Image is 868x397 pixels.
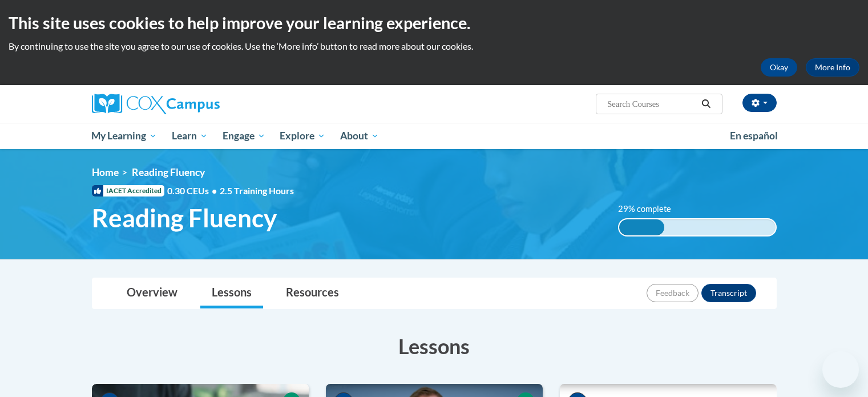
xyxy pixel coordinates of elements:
iframe: Button to launch messaging window [822,351,859,388]
span: IACET Accredited [92,185,164,197]
span: My Learning [91,129,157,143]
label: 29% complete [618,203,684,215]
a: Lessons [200,278,263,308]
a: Learn [164,123,215,149]
span: 0.30 CEUs [167,185,220,197]
span: Engage [223,129,265,143]
a: Explore [272,123,333,149]
a: My Learning [84,123,165,149]
a: About [333,123,386,149]
input: Search Courses [606,97,697,111]
a: Engage [215,123,273,149]
a: Resources [274,278,350,308]
img: Cox Campus [92,94,220,114]
span: • [212,185,217,196]
span: Explore [280,129,325,143]
button: Transcript [701,284,756,302]
span: En español [730,130,778,142]
p: By continuing to use the site you agree to our use of cookies. Use the ‘More info’ button to read... [9,40,859,53]
a: En español [722,124,785,148]
h2: This site uses cookies to help improve your learning experience. [9,11,859,34]
button: Account Settings [742,94,777,112]
span: Reading Fluency [132,166,205,178]
a: Overview [115,278,189,308]
h3: Lessons [92,332,777,360]
span: 2.5 Training Hours [220,185,294,196]
button: Feedback [647,284,699,302]
div: 29% complete [619,219,664,235]
button: Okay [761,58,797,77]
a: Home [92,166,119,178]
a: More Info [806,58,859,77]
span: Reading Fluency [92,203,277,233]
button: Search [697,97,714,111]
span: About [340,129,379,143]
a: Cox Campus [92,94,309,114]
span: Learn [172,129,208,143]
div: Main menu [75,123,794,149]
